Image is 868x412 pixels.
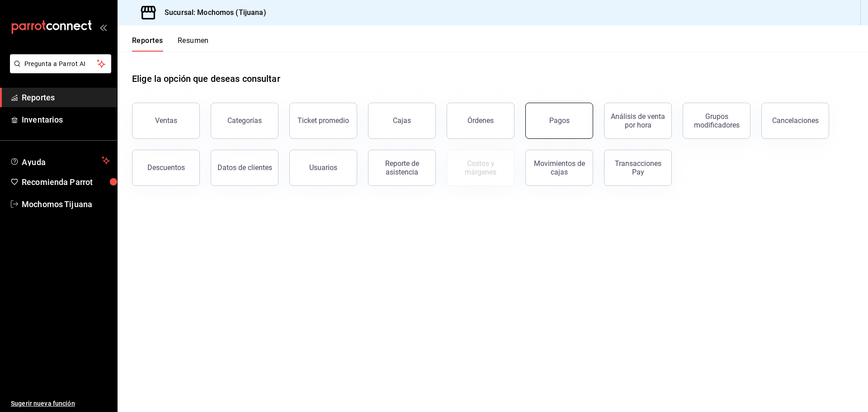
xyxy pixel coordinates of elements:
button: Cajas [368,103,436,139]
button: Movimientos de cajas [525,150,593,186]
button: Órdenes [447,103,514,139]
button: Reportes [132,36,163,52]
div: Órdenes [467,116,494,125]
div: Cajas [393,116,411,125]
div: Pagos [549,116,570,125]
div: Descuentos [147,163,185,172]
button: Pagos [525,103,593,139]
div: navigation tabs [132,36,209,52]
button: open_drawer_menu [99,24,107,31]
button: Contrata inventarios para ver este reporte [447,150,514,186]
button: Análisis de venta por hora [604,103,672,139]
button: Cancelaciones [761,103,829,139]
button: Pregunta a Parrot AI [10,54,111,73]
button: Ventas [132,103,200,139]
div: Transacciones Pay [610,159,666,176]
div: Datos de clientes [217,163,272,172]
div: Ticket promedio [297,116,349,125]
div: Cancelaciones [772,116,819,125]
span: Pregunta a Parrot AI [24,59,97,69]
button: Descuentos [132,150,200,186]
span: Inventarios [22,114,110,126]
div: Ventas [155,116,177,125]
button: Reporte de asistencia [368,150,436,186]
div: Costos y márgenes [453,159,509,176]
span: Sugerir nueva función [11,399,110,408]
button: Grupos modificadores [683,103,750,139]
div: Análisis de venta por hora [610,112,666,129]
div: Movimientos de cajas [531,159,587,176]
a: Pregunta a Parrot AI [6,66,111,75]
button: Usuarios [289,150,357,186]
span: Recomienda Parrot [22,176,110,188]
h1: Elige la opción que deseas consultar [132,72,280,85]
div: Categorías [227,116,262,125]
button: Transacciones Pay [604,150,672,186]
button: Ticket promedio [289,103,357,139]
button: Datos de clientes [211,150,278,186]
h3: Sucursal: Mochomos (Tijuana) [157,7,266,18]
span: Reportes [22,91,110,104]
div: Grupos modificadores [689,112,745,129]
span: Mochomos Tijuana [22,198,110,210]
button: Resumen [178,36,209,52]
span: Ayuda [22,155,98,166]
button: Categorías [211,103,278,139]
div: Reporte de asistencia [374,159,430,176]
div: Usuarios [309,163,337,172]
